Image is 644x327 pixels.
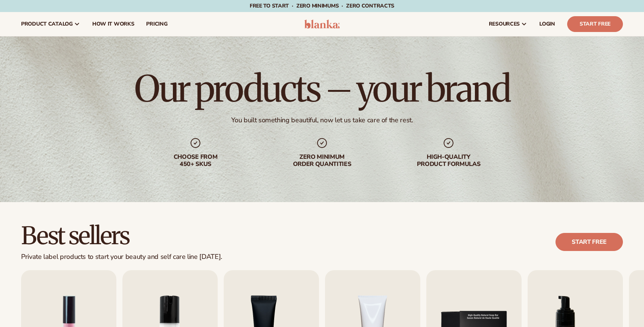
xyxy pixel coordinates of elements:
span: LOGIN [539,21,555,27]
a: LOGIN [533,12,561,36]
div: You built something beautiful, now let us take care of the rest. [231,116,413,125]
span: How It Works [92,21,134,27]
h1: Our products – your brand [134,71,510,107]
div: Private label products to start your beauty and self care line [DATE]. [21,253,222,261]
span: resources [489,21,520,27]
h2: Best sellers [21,223,222,248]
a: How It Works [86,12,140,36]
span: Free to start · ZERO minimums · ZERO contracts [250,2,394,9]
a: product catalog [15,12,86,36]
a: pricing [140,12,173,36]
span: product catalog [21,21,73,27]
a: Start Free [567,16,623,32]
img: logo [304,20,340,29]
div: Choose from 450+ Skus [147,154,244,168]
a: resources [483,12,533,36]
div: High-quality product formulas [400,154,497,168]
div: Zero minimum order quantities [274,154,370,168]
a: Start free [555,233,623,251]
span: pricing [146,21,167,27]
